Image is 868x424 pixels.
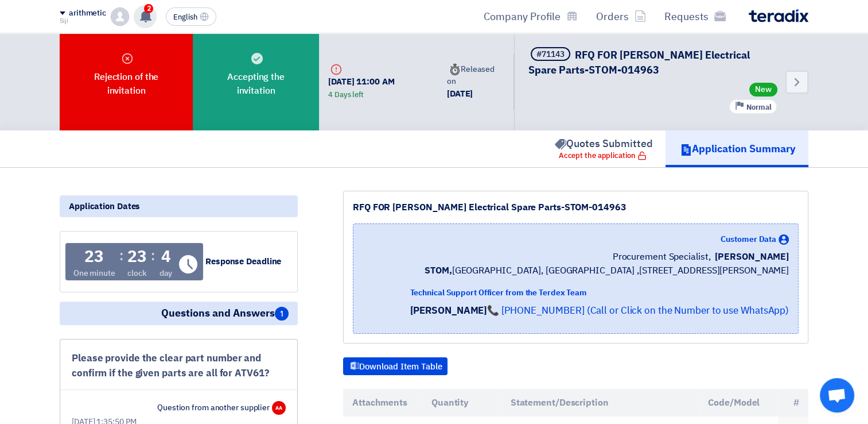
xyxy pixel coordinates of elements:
[447,63,495,87] font: Released on
[208,70,304,98] font: Accepting the invitation
[166,7,216,26] button: English
[715,250,789,264] span: [PERSON_NAME]
[447,87,504,101] div: [DATE]
[501,389,699,417] th: Statement/Description
[665,130,808,167] a: Application Summary
[205,255,291,268] div: Response Deadline
[60,195,298,217] div: Application Dates
[127,249,147,265] div: 23
[655,3,735,30] a: Requests
[359,360,442,373] font: Download Item Table
[75,70,178,98] font: Rejection of the invitation
[275,307,289,321] span: 1
[425,264,452,277] b: STOM,
[119,245,123,266] div: :
[559,150,636,161] font: Accept the application
[484,9,560,24] font: Company Profile
[820,378,854,413] a: Open chat
[692,141,796,156] font: Application Summary
[540,130,665,167] a: Quotes Submitted Accept the application
[536,51,565,59] div: #71143
[127,267,147,279] div: clock
[72,351,286,380] div: Please provide the clear part number and confirm if the given parts are all for ATV61?
[328,75,395,88] font: [DATE] 11:00 AM
[487,303,789,318] a: 📞 [PHONE_NUMBER] (Call or Click on the Number to use WhatsApp)
[144,4,153,13] span: 2
[587,3,655,30] a: Orders
[721,233,776,245] span: Customer Data
[528,47,780,77] h5: RFQ FOR Schneider Electrical Spare Parts-STOM-014963
[159,267,173,279] div: day
[343,357,447,376] button: Download Item Table
[161,249,171,265] div: 4
[343,389,422,417] th: Attachments
[699,389,778,417] th: Code/Model
[272,401,286,415] div: AA
[353,201,799,214] div: RFQ FOR [PERSON_NAME] Electrical Spare Parts-STOM-014963
[664,9,709,24] font: Requests
[596,9,629,24] font: Orders
[161,305,275,321] font: Questions and Answers
[566,136,653,151] font: Quotes Submitted
[410,303,487,318] strong: [PERSON_NAME]
[328,89,364,101] div: 4 Days left
[778,389,808,417] th: #
[422,389,501,417] th: Quantity
[111,7,129,26] img: profile_test.png
[69,9,106,18] div: arithmetic
[60,18,106,24] div: Siji
[749,83,777,97] span: New
[749,9,808,22] img: Teradix logo
[173,13,197,21] span: English
[528,47,750,78] span: RFQ FOR [PERSON_NAME] Electrical Spare Parts-STOM-014963
[746,102,772,113] span: Normal
[613,250,711,264] span: Procurement Specialist,
[73,267,115,279] div: One minute
[425,264,789,277] font: [GEOGRAPHIC_DATA], [GEOGRAPHIC_DATA] ,[STREET_ADDRESS][PERSON_NAME]
[151,245,155,266] div: :
[410,287,789,299] div: Technical Support Officer from the Terdex Team
[84,249,104,265] div: 23
[157,402,270,414] div: Question from another supplier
